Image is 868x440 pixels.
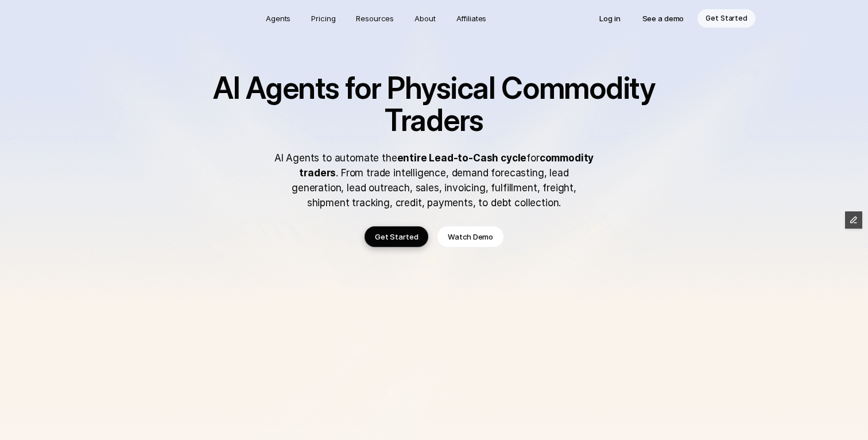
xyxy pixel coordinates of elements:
[448,231,493,242] p: Watch Demo
[356,13,394,24] p: Resources
[456,13,487,24] p: Affiliates
[591,9,628,28] a: Log in
[634,9,692,28] a: See a demo
[599,13,620,24] p: Log in
[365,226,429,247] a: Get Started
[181,72,687,137] h1: AI Agents for Physical Commodity Traders
[414,13,435,24] p: About
[706,13,747,24] p: Get Started
[304,9,342,28] a: Pricing
[266,13,290,24] p: Agents
[697,9,755,28] a: Get Started
[397,152,527,164] strong: entire Lead-to-Cash cycle
[259,9,297,28] a: Agents
[642,13,684,24] p: See a demo
[437,226,503,247] a: Watch Demo
[449,9,494,28] a: Affiliates
[408,9,442,28] a: About
[375,231,418,242] p: Get Started
[311,13,335,24] p: Pricing
[273,150,595,210] p: AI Agents to automate the for . From trade intelligence, demand forecasting, lead generation, lea...
[845,211,862,229] button: Edit Framer Content
[349,9,401,28] a: Resources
